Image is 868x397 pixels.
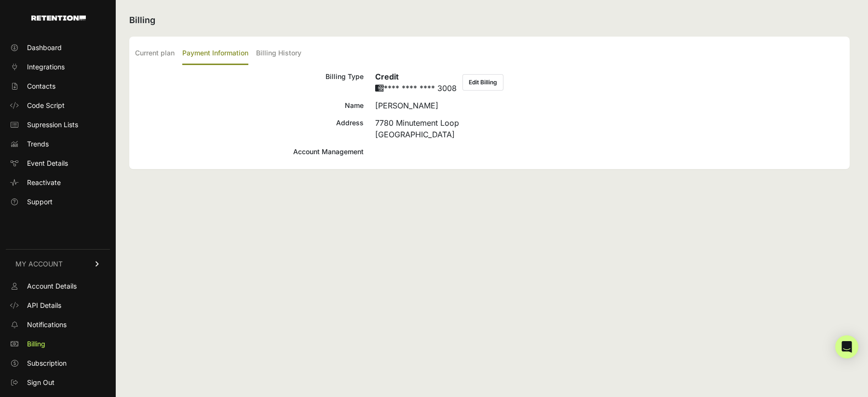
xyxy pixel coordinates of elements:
[6,156,110,171] a: Event Details
[6,194,110,210] a: Support
[6,298,110,313] a: API Details
[27,178,61,187] span: Reactivate
[31,15,86,21] img: Retention.com
[27,101,65,110] span: Code Script
[462,74,503,91] button: Edit Billing
[135,42,175,65] label: Current plan
[6,336,110,352] a: Billing
[27,339,45,349] span: Billing
[6,40,110,55] a: Dashboard
[256,42,301,65] label: Billing History
[135,100,364,111] div: Name
[129,13,850,27] h2: Billing
[27,120,78,130] span: Supression Lists
[27,378,54,387] span: Sign Out
[6,278,110,294] a: Account Details
[27,358,67,368] span: Subscription
[6,98,110,113] a: Code Script
[27,197,53,207] span: Support
[27,320,67,330] span: Notifications
[27,62,65,72] span: Integrations
[6,175,110,190] a: Reactivate
[6,317,110,332] a: Notifications
[27,139,49,149] span: Trends
[6,136,110,152] a: Trends
[375,100,844,111] div: [PERSON_NAME]
[27,81,55,91] span: Contacts
[27,159,68,168] span: Event Details
[6,117,110,132] a: Supression Lists
[27,281,77,291] span: Account Details
[6,356,110,371] a: Subscription
[375,71,457,82] h6: Credit
[135,117,364,140] div: Address
[27,43,62,53] span: Dashboard
[6,249,110,278] a: MY ACCOUNT
[135,71,364,94] div: Billing Type
[27,301,61,310] span: API Details
[835,335,858,358] div: Open Intercom Messenger
[6,375,110,390] a: Sign Out
[182,42,248,65] label: Payment Information
[6,79,110,94] a: Contacts
[15,259,63,269] span: MY ACCOUNT
[135,146,364,158] div: Account Management
[6,59,110,75] a: Integrations
[375,117,844,140] div: 7780 Minutement Loop [GEOGRAPHIC_DATA]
